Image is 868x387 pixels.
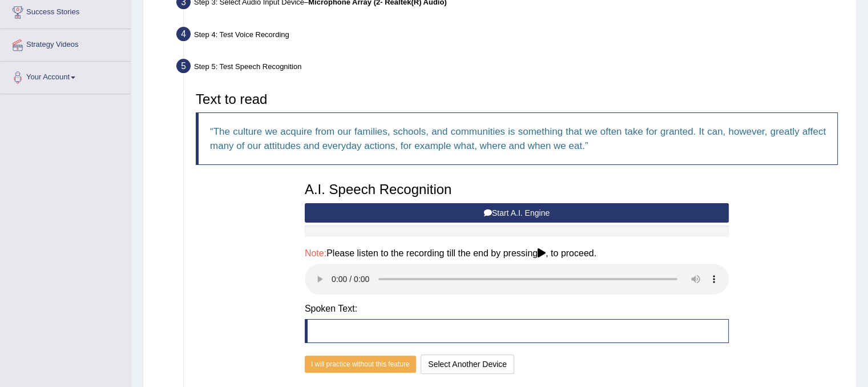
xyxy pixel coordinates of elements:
div: Step 4: Test Voice Recording [171,23,851,49]
button: I will practice without this feature [305,356,416,373]
a: Your Account [1,62,131,90]
span: Note: [305,248,326,258]
button: Start A.I. Engine [305,203,729,223]
h3: Text to read [196,92,838,107]
h4: Spoken Text: [305,304,729,314]
h4: Please listen to the recording till the end by pressing , to proceed. [305,248,729,259]
h3: A.I. Speech Recognition [305,182,729,197]
q: The culture we acquire from our families, schools, and communities is something that we often tak... [210,126,826,151]
button: Select Another Device [421,354,514,374]
a: Strategy Videos [1,29,131,58]
div: Step 5: Test Speech Recognition [171,55,851,80]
